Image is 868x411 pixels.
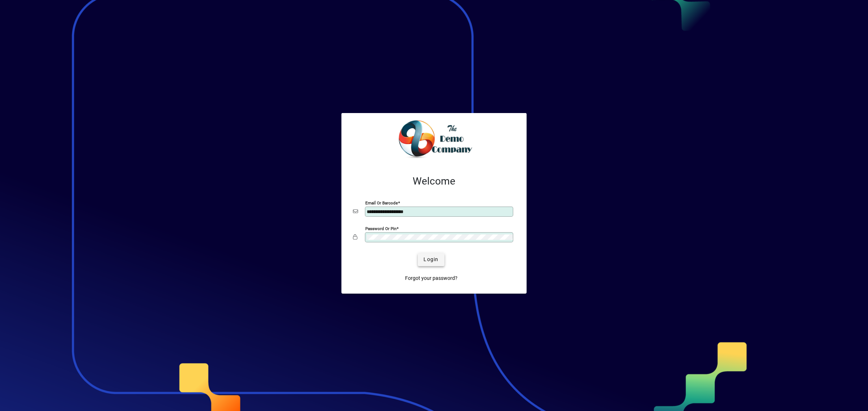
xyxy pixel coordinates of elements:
[365,200,398,205] mat-label: Email or Barcode
[353,175,515,187] h2: Welcome
[405,274,458,282] span: Forgot your password?
[418,253,444,266] button: Login
[424,256,438,263] span: Login
[402,272,460,285] a: Forgot your password?
[365,226,396,231] mat-label: Password or Pin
